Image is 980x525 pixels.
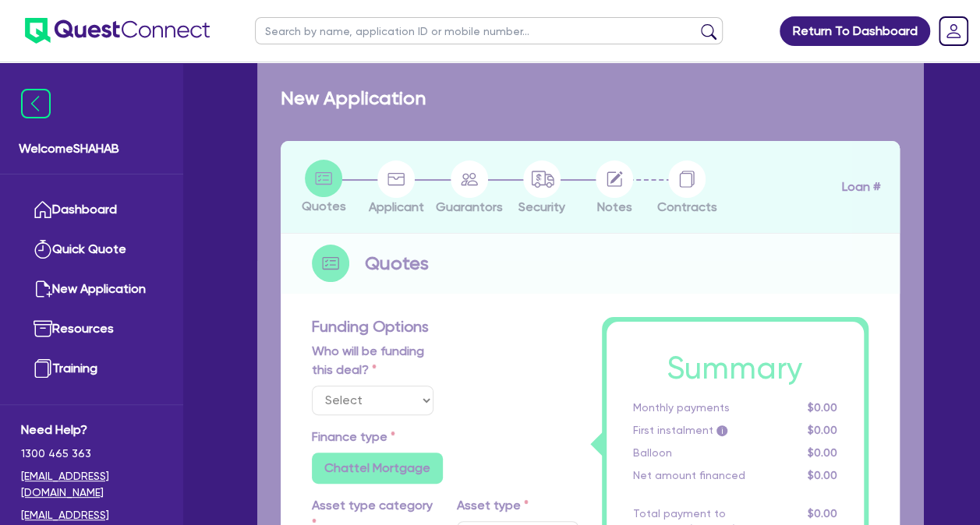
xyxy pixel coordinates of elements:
a: New Application [21,270,162,309]
span: 1300 465 363 [21,446,162,462]
img: training [34,359,52,378]
img: resources [34,319,52,338]
input: Search by name, application ID or mobile number... [255,17,723,44]
img: new-application [34,280,52,298]
a: Training [21,349,162,389]
a: Resources [21,309,162,349]
span: Need Help? [21,421,162,439]
a: Dashboard [21,190,162,230]
span: Welcome SHAHAB [19,139,165,158]
a: [EMAIL_ADDRESS][DOMAIN_NAME] [21,468,162,501]
a: Quick Quote [21,230,162,270]
img: quest-connect-logo-blue [25,18,210,44]
a: Return To Dashboard [780,16,930,46]
a: Dropdown toggle [933,11,974,51]
img: quick-quote [34,240,52,259]
img: icon-menu-close [21,89,51,118]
